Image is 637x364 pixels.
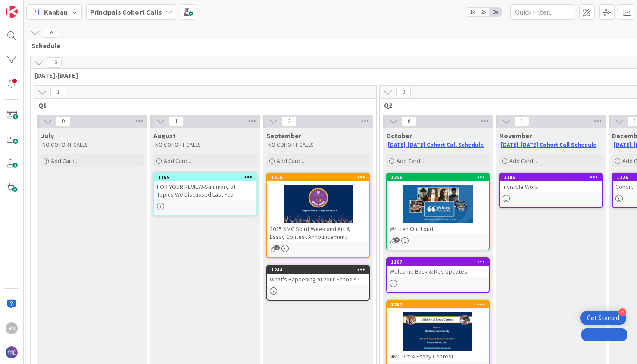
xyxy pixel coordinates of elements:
[478,8,490,16] span: 2x
[266,131,301,140] span: September
[490,8,501,16] span: 3x
[504,174,602,180] div: 1185
[51,157,78,165] span: Add Card...
[164,157,191,165] span: Add Card...
[501,141,596,148] a: [DATE]-[DATE] Cohort Call Schedule
[509,157,537,165] span: Add Card...
[510,4,575,20] input: Quick Filter...
[499,131,532,140] span: November
[41,131,54,140] span: July
[402,116,416,126] span: 6
[267,266,369,285] div: 1244What's Happening at Your Schools?
[169,116,184,126] span: 1
[391,174,489,180] div: 1256
[388,141,484,148] a: [DATE]-[DATE] Cohort Call Schedule
[387,173,489,234] div: 1256Written Out Loud
[387,351,489,362] div: NMC Art & Essay Contest
[153,131,176,140] span: August
[267,173,369,242] div: 12162025 NMC Spirit Week and Art & Essay Contest Announcement
[587,314,619,322] div: Get Started
[387,301,489,362] div: 1267NMC Art & Essay Contest
[6,322,18,334] div: RJ
[515,116,529,126] span: 1
[500,173,602,192] div: 1185Invisible Work
[154,181,256,200] div: FOR YOUR REVIEW-Summary of Topics We Discussed Last Year
[387,173,489,181] div: 1256
[500,173,602,181] div: 1185
[387,266,489,277] div: Welcome Back & Key Updates
[44,28,58,38] span: 59
[154,173,256,200] div: 1159FOR YOUR REVIEW-Summary of Topics We Discussed Last Year
[267,274,369,285] div: What's Happening at Your Schools?
[56,116,71,126] span: 0
[580,311,626,325] div: Open Get Started checklist, remaining modules: 4
[387,258,489,266] div: 1167
[267,266,369,274] div: 1244
[42,142,142,148] p: NO COHORT CALLS
[394,237,400,243] span: 2
[158,174,256,180] div: 1159
[271,267,369,273] div: 1244
[391,259,489,265] div: 1167
[154,173,256,181] div: 1159
[271,174,369,180] div: 1216
[50,87,65,97] span: 3
[90,8,162,16] b: Principals Cohort Calls
[387,258,489,277] div: 1167Welcome Back & Key Updates
[282,116,297,126] span: 2
[47,57,62,68] span: 16
[387,301,489,308] div: 1267
[466,8,478,16] span: 1x
[397,157,424,165] span: Add Card...
[155,142,255,148] p: NO COHORT CALLS
[500,181,602,192] div: Invisible Work
[386,131,412,140] span: October
[268,142,368,148] p: NO COHORT CALLS
[618,308,626,316] div: 4
[274,245,280,250] span: 2
[391,302,489,308] div: 1267
[267,173,369,181] div: 1216
[6,346,18,358] img: avatar
[267,223,369,242] div: 2025 NMC Spirit Week and Art & Essay Contest Announcement
[38,101,365,109] span: Q1
[6,6,18,18] img: Visit kanbanzone.com
[396,87,411,97] span: 8
[277,157,304,165] span: Add Card...
[44,7,68,17] span: Kanban
[387,223,489,234] div: Written Out Loud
